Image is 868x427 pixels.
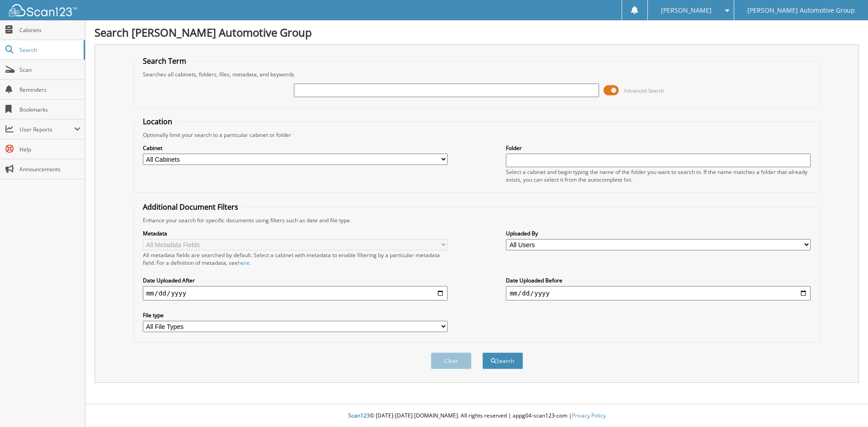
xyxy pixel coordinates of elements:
[482,352,523,369] button: Search
[19,66,80,74] span: Scan
[624,87,664,94] span: Advanced Search
[823,384,868,427] iframe: Chat Widget
[19,26,80,34] span: Cabinets
[138,70,816,78] div: Searches all cabinets, folders, files, metadata, and keywords
[19,165,80,173] span: Announcements
[143,277,448,284] label: Date Uploaded After
[9,4,77,16] img: scan123-logo-white.svg
[19,46,79,54] span: Search
[506,230,811,237] label: Uploaded By
[143,251,448,267] div: All metadata fields are searched by default. Select a cabinet with metadata to enable filtering b...
[747,8,855,13] span: [PERSON_NAME] Automotive Group
[19,106,80,113] span: Bookmarks
[138,56,191,66] legend: Search Term
[143,311,448,319] label: File type
[661,8,712,13] span: [PERSON_NAME]
[85,405,868,427] div: © [DATE]-[DATE] [DOMAIN_NAME]. All rights reserved | appg04-scan123-com |
[348,412,370,419] span: Scan123
[506,168,811,183] div: Select a cabinet and begin typing the name of the folder you want to search in. If the name match...
[238,259,250,267] a: here
[19,86,80,94] span: Reminders
[506,277,811,284] label: Date Uploaded Before
[143,144,448,152] label: Cabinet
[138,117,177,127] legend: Location
[506,286,811,300] input: end
[431,352,472,369] button: Clear
[143,286,448,300] input: start
[138,216,816,224] div: Enhance your search for specific documents using filters such as date and file type.
[138,131,816,139] div: Optionally limit your search to a particular cabinet or folder
[143,230,448,237] label: Metadata
[19,145,80,153] span: Help
[138,202,243,212] legend: Additional Document Filters
[19,126,74,133] span: User Reports
[94,25,859,40] h1: Search [PERSON_NAME] Automotive Group
[506,144,811,152] label: Folder
[572,412,606,419] a: Privacy Policy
